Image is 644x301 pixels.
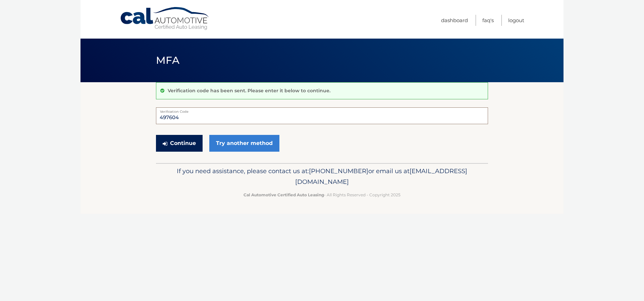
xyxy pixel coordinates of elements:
[156,107,488,113] label: Verification Code
[508,15,524,26] a: Logout
[168,88,330,94] p: Verification code has been sent. Please enter it below to continue.
[120,7,210,31] a: Cal Automotive
[160,166,484,187] p: If you need assistance, please contact us at: or email us at
[295,167,467,186] span: [EMAIL_ADDRESS][DOMAIN_NAME]
[209,135,279,152] a: Try another method
[482,15,494,26] a: FAQ's
[244,192,324,197] strong: Cal Automotive Certified Auto Leasing
[160,191,484,198] p: - All Rights Reserved - Copyright 2025
[156,54,179,66] span: MFA
[156,135,203,152] button: Continue
[156,107,488,124] input: Verification Code
[441,15,468,26] a: Dashboard
[309,167,368,175] span: [PHONE_NUMBER]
